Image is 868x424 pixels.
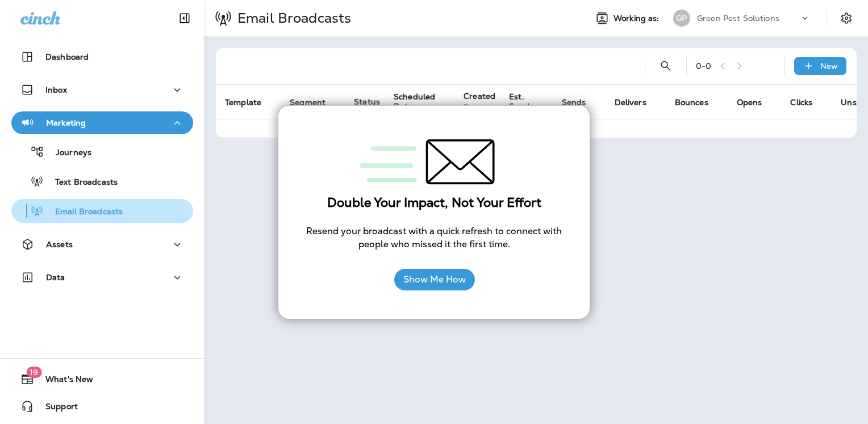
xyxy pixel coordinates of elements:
[820,61,838,70] p: New
[45,52,89,61] p: Dashboard
[44,177,118,188] p: Text Broadcasts
[169,7,201,30] button: Collapse Sidebar
[44,148,91,159] p: Journeys
[394,269,475,290] button: Show Me How
[44,207,123,218] p: Email Broadcasts
[26,367,41,378] span: 19
[34,375,93,388] span: What's New
[301,225,567,251] p: Resend your broadcast with a quick refresh to connect with people who missed it the first time.
[45,85,67,94] p: Inbox
[46,118,86,127] p: Marketing
[46,273,65,282] p: Data
[301,196,567,210] h3: Double Your Impact, Not Your Effort
[46,240,73,249] p: Assets
[34,402,78,415] span: Support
